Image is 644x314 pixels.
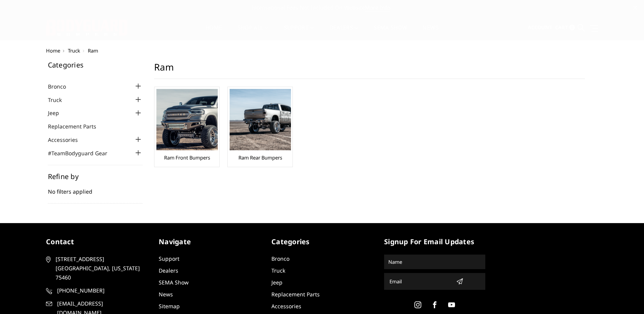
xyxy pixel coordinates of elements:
a: Jeep [48,109,69,117]
span: Cart [555,24,568,31]
a: Ram Front Bumpers [164,154,210,161]
input: Email [386,275,453,288]
a: Truck [68,47,80,54]
a: Dealers [159,267,178,274]
a: Cart 0 [555,17,575,38]
a: Home [205,25,222,40]
h5: contact [46,237,147,247]
a: Support [159,255,179,262]
input: Name [385,256,484,268]
a: Ram Rear Bumpers [238,154,282,161]
a: SEMA Show [159,279,189,286]
a: Bronco [48,82,76,90]
img: BODYGUARD BUMPERS [46,20,128,36]
a: Account [528,17,552,38]
a: News [159,291,173,298]
a: Dealers [330,25,359,40]
a: Jeep [271,279,283,286]
div: No filters applied [48,173,143,204]
span: [PHONE_NUMBER] [57,286,146,295]
span: Account [528,24,552,31]
a: [PHONE_NUMBER] [46,286,147,295]
a: Bronco [271,255,289,262]
a: Sitemap [159,302,180,310]
a: SEMA Show [374,25,407,40]
h5: signup for email updates [384,237,485,247]
h5: Categories [271,237,373,247]
a: Home [46,47,60,54]
h1: Ram [154,61,585,79]
a: Support [284,25,314,40]
h5: Navigate [159,237,260,247]
h5: Refine by [48,173,143,180]
a: Replacement Parts [48,122,106,130]
a: Replacement Parts [271,291,320,298]
a: Accessories [271,302,301,310]
a: Accessories [48,136,87,144]
a: shop all [238,25,269,40]
a: Truck [271,267,285,274]
a: #TeamBodyguard Gear [48,149,117,157]
span: Ram [88,47,98,54]
h5: Categories [48,61,143,68]
a: More Info [365,4,390,12]
span: [STREET_ADDRESS] [GEOGRAPHIC_DATA], [US_STATE] 75460 [56,255,145,282]
span: 0 [569,25,575,30]
a: News [422,25,438,40]
a: Truck [48,96,71,104]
